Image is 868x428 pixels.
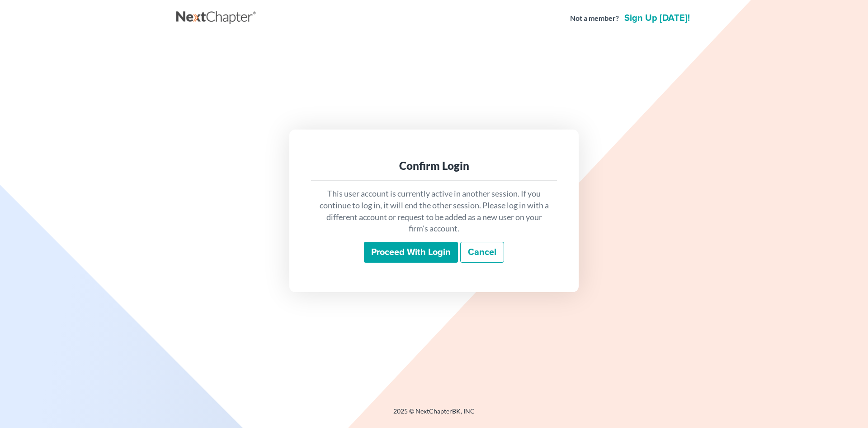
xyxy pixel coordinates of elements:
div: 2025 © NextChapterBK, INC [176,407,692,423]
a: Sign up [DATE]! [623,14,692,23]
input: Proceed with login [364,242,458,263]
div: Confirm Login [318,159,550,173]
p: This user account is currently active in another session. If you continue to log in, it will end ... [318,188,550,235]
strong: Not a member? [570,13,619,24]
a: Cancel [460,242,504,263]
